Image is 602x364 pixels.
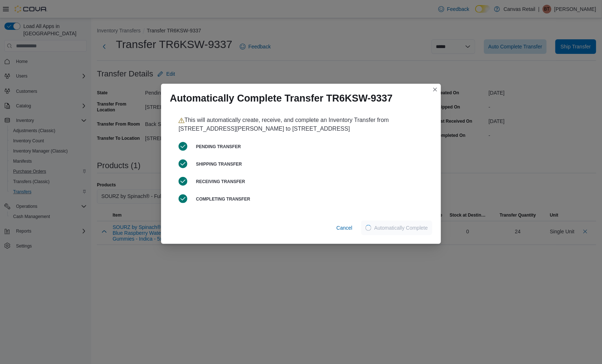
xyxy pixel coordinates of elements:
button: LoadingAutomatically Complete [361,221,432,235]
span: Loading [365,225,371,231]
button: Cancel [333,221,355,235]
h6: Receiving Transfer [196,179,423,185]
span: Cancel [336,224,352,232]
p: This will automatically create, receive, and complete an Inventory Transfer from [STREET_ADDRESS]... [179,116,423,133]
h6: Completing Transfer [196,196,423,202]
h1: Automatically Complete Transfer TR6KSW-9337 [170,92,393,104]
h6: Shipping Transfer [196,161,423,167]
h6: Pending Transfer [196,144,423,150]
span: Automatically Complete [374,224,428,232]
button: Closes this modal window [431,85,439,94]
